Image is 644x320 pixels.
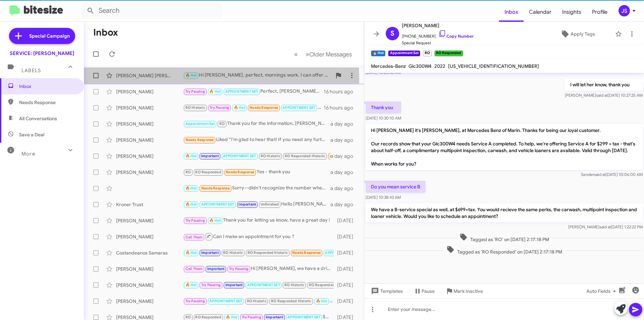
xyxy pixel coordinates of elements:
p: Hi [PERSON_NAME] it's [PERSON_NAME], at Mercedes Benz of Marin. Thanks for being our loyal custom... [366,124,643,170]
div: Perfect, [PERSON_NAME]. I’ve scheduled you for [DATE] 11:00 AM. This will also lock in the flash ... [183,88,324,95]
input: Search [81,3,222,19]
span: RO Historic [261,154,280,158]
span: APPOINTMENT SET [282,105,315,110]
div: [PERSON_NAME] [116,121,183,127]
span: Insights [557,2,587,22]
span: 🔥 Hot [185,154,197,158]
span: Glc300W4 [409,63,432,69]
span: RO [219,122,225,126]
span: said at [599,224,611,229]
small: RO Responded [434,50,463,56]
span: APPOINTMENT SET [201,202,234,207]
a: Profile [587,2,613,22]
span: RO Historic [284,283,304,287]
a: Special Campaign [9,28,75,44]
div: [PERSON_NAME] [116,88,183,95]
div: [PERSON_NAME] [PERSON_NAME] [116,72,183,79]
span: [DATE] 10:38:43 AM [366,195,401,200]
span: 🔥 Hot [185,186,197,190]
div: no [183,152,330,160]
span: Older Messages [309,51,352,58]
span: [PHONE_NUMBER] [402,30,474,40]
small: RO [423,50,432,56]
span: Needs Response [330,154,358,158]
div: [DATE] [334,298,359,305]
div: 16 hours ago [324,104,359,111]
a: Calendar [524,2,557,22]
span: 🔥 Hot [185,250,197,255]
span: RO Historic [185,105,205,110]
div: a day ago [330,153,359,159]
span: Templates [370,285,403,297]
span: RO [185,170,191,174]
p: I will let her know, thank you [565,79,643,91]
span: 🔥 Hot [185,202,197,207]
span: Save a Deal [19,131,44,138]
div: Wonderful [183,249,334,257]
div: Liked “You're welcome! We look forward to seeing you [DATE] at 8:00 AM. Safe travels!” [183,104,324,111]
button: Templates [364,285,408,297]
div: [DATE] [334,266,359,272]
span: said at [596,93,608,98]
span: said at [594,172,606,177]
div: Hello [PERSON_NAME], this is [PERSON_NAME] from Mercedes-Benz of Marin. Kroner mentioned connecti... [183,200,330,208]
div: [PERSON_NAME] [116,233,183,240]
div: [PERSON_NAME] [116,104,183,111]
div: Thank you for letting us know, have a great day ! [183,217,334,224]
span: Needs Response [226,170,254,174]
p: We have a B-service special as well, at $699+tax. You would recieve the same perks, the carwash, ... [366,203,643,222]
h1: Inbox [93,27,118,38]
span: APPOINTMENT SET [225,89,258,94]
span: Important [207,267,225,271]
div: SERVICE: [PERSON_NAME] [10,50,74,57]
span: Try Pausing [185,299,205,303]
span: Apply Tags [571,28,595,40]
div: Sorry--didn't recognize the number when you first texted. I made an appointment by phone. Thanks. [183,184,330,192]
button: Apply Tags [543,28,612,40]
span: RO Responded Historic [248,250,288,255]
span: APPOINTMENT SET [287,315,320,319]
span: Needs Response [201,186,230,190]
span: RO [185,315,191,319]
span: 🔥 Hot [209,89,221,94]
span: Call Them [185,267,203,271]
span: Call Them [185,235,203,239]
span: 🔥 Hot [185,73,197,78]
span: RO Historic [223,250,243,255]
span: 🔥 Hot [185,283,197,287]
span: [DATE] 10:30:10 AM [366,116,401,121]
div: [PERSON_NAME] [116,153,183,159]
a: Inbox [499,2,524,22]
span: 🔥 Hot [209,218,221,223]
div: 16 hours ago [324,88,359,95]
p: Thank you [366,101,401,113]
span: 🔥 Hot [234,105,245,110]
span: [PERSON_NAME] [DATE] 1:22:22 PM [568,224,643,229]
span: All Conversations [19,115,57,122]
div: That's great. Thanks. [183,281,334,289]
span: Important [238,202,256,207]
span: Mark Inactive [453,285,483,297]
div: JS [619,5,630,16]
nav: Page navigation example [290,47,356,61]
button: Auto Fields [581,285,624,297]
span: Try Pausing [185,218,205,223]
span: S [390,28,394,39]
div: Great! We look forward to seeing you then [183,297,334,305]
button: Next [302,47,356,61]
span: RO Responded [195,170,221,174]
button: Mark Inactive [440,285,488,297]
button: JS [613,5,637,16]
button: Pause [408,285,440,297]
span: Special Request [402,40,474,46]
div: Costandeanos Samaras [116,249,183,256]
span: APPOINTMENT SET [325,250,358,255]
span: APPOINTMENT SET [209,299,242,303]
div: Liked “I'm glad to hear that! If you need any further service or maintenance for your vehicle, fe... [183,136,330,144]
span: Needs Response [250,105,278,110]
span: Try Pausing [229,267,249,271]
span: Appointment Set [185,122,215,126]
span: Inbox [19,83,76,90]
